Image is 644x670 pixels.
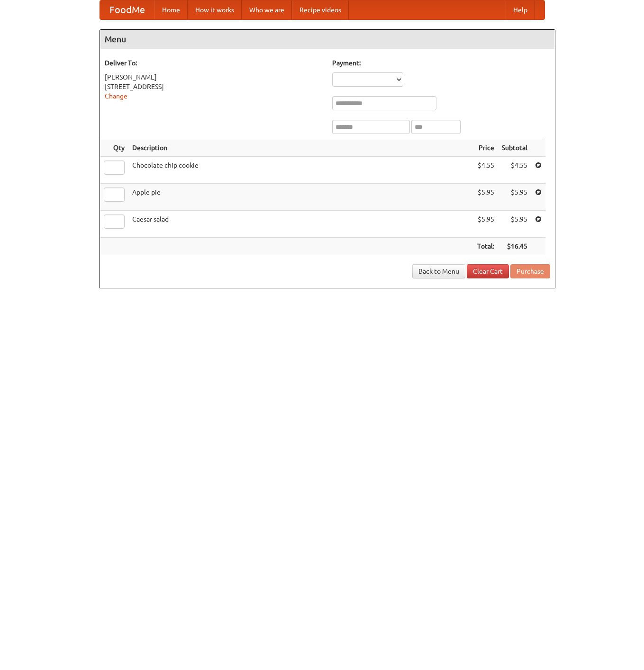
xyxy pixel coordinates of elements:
[506,0,535,19] a: Help
[412,264,465,278] a: Back to Menu
[242,0,292,19] a: Who we are
[510,264,550,278] button: Purchase
[498,157,531,184] td: $4.55
[498,139,531,157] th: Subtotal
[100,30,555,49] h4: Menu
[473,211,498,238] td: $5.95
[498,184,531,211] td: $5.95
[105,82,323,91] div: [STREET_ADDRESS]
[498,211,531,238] td: $5.95
[100,139,128,157] th: Qty
[498,238,531,255] th: $16.45
[100,0,154,19] a: FoodMe
[332,58,550,68] h5: Payment:
[128,157,473,184] td: Chocolate chip cookie
[154,0,188,19] a: Home
[473,238,498,255] th: Total:
[188,0,242,19] a: How it works
[473,184,498,211] td: $5.95
[105,58,323,68] h5: Deliver To:
[473,157,498,184] td: $4.55
[128,139,473,157] th: Description
[467,264,509,278] a: Clear Cart
[292,0,349,19] a: Recipe videos
[128,184,473,211] td: Apple pie
[105,92,127,100] a: Change
[105,72,323,82] div: [PERSON_NAME]
[473,139,498,157] th: Price
[128,211,473,238] td: Caesar salad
